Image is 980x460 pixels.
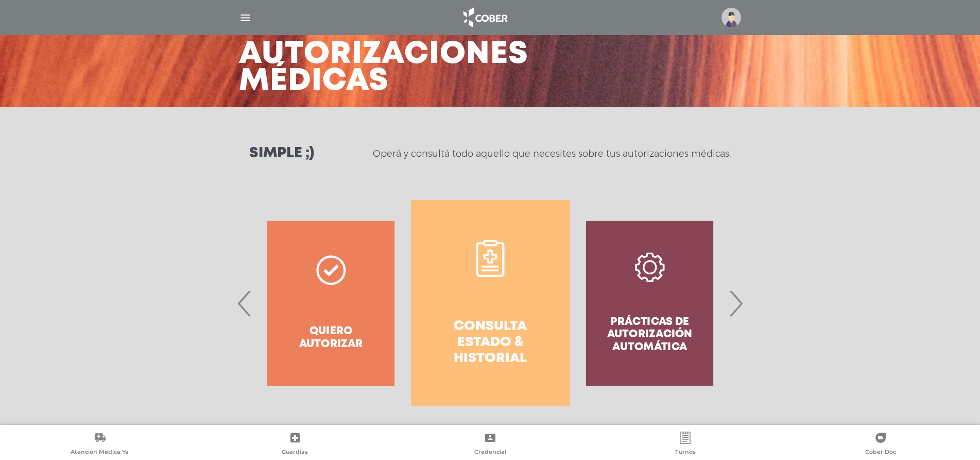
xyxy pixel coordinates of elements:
[373,147,731,160] p: Operá y consultá todo aquello que necesites sobre tus autorizaciones médicas.
[2,432,197,458] a: Atención Médica Ya
[429,319,552,367] h4: Consulta estado & historial
[392,432,588,458] a: Credencial
[721,8,741,27] img: profile-placeholder.svg
[411,200,570,406] a: Consulta estado & historial
[588,432,783,458] a: Turnos
[675,448,696,457] span: Turnos
[235,275,255,331] span: Previous
[783,432,978,458] a: Cober Doc
[458,5,512,30] img: logo_cober_home-white.png
[197,432,392,458] a: Guardias
[71,448,129,457] span: Atención Médica Ya
[239,41,528,95] h3: Autorizaciones médicas
[726,275,746,331] span: Next
[282,448,308,457] span: Guardias
[239,11,252,24] img: Cober_menu-lines-white.svg
[474,448,506,457] span: Credencial
[249,146,314,161] h3: Simple ;)
[865,448,896,457] span: Cober Doc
